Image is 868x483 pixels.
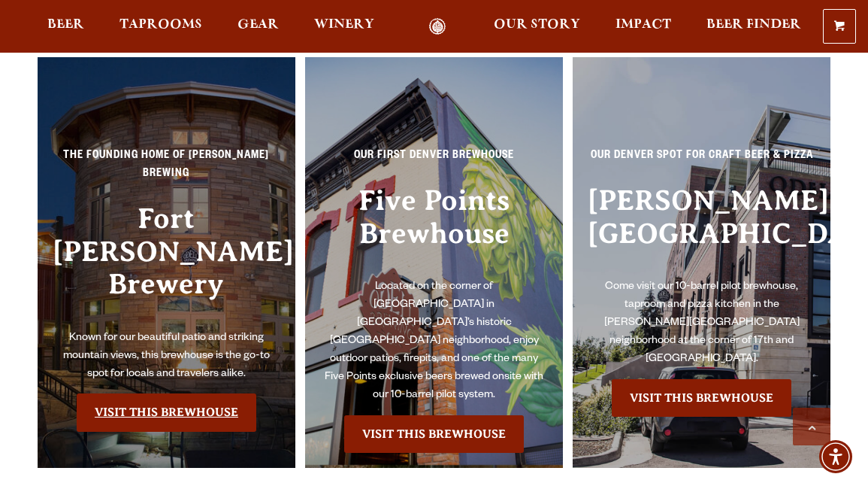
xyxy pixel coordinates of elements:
[612,379,791,417] a: Visit the Sloan’s Lake Brewhouse
[53,202,280,330] h3: Fort [PERSON_NAME] Brewery
[119,19,202,31] span: Taprooms
[409,18,465,35] a: Odell Home
[706,19,801,31] span: Beer Finder
[588,184,815,278] h3: [PERSON_NAME][GEOGRAPHIC_DATA]
[320,278,548,405] p: Located on the corner of [GEOGRAPHIC_DATA] in [GEOGRAPHIC_DATA]’s historic [GEOGRAPHIC_DATA] neig...
[606,18,681,35] a: Impact
[344,415,524,453] a: Visit the Five Points Brewhouse
[697,18,811,35] a: Beer Finder
[53,330,280,384] p: Known for our beautiful patio and striking mountain views, this brewhouse is the go-to spot for l...
[484,18,590,35] a: Our Story
[588,278,815,369] p: Come visit our 10-barrel pilot brewhouse, taproom and pizza kitchen in the [PERSON_NAME][GEOGRAPH...
[819,440,852,473] div: Accessibility Menu
[320,184,548,278] h3: Five Points Brewhouse
[615,19,671,31] span: Impact
[237,19,279,31] span: Gear
[494,19,580,31] span: Our Story
[314,19,374,31] span: Winery
[110,18,212,35] a: Taprooms
[320,147,548,175] p: Our First Denver Brewhouse
[53,147,280,193] p: The Founding Home of [PERSON_NAME] Brewing
[793,408,830,445] a: Scroll to top
[588,147,815,175] p: Our Denver spot for craft beer & pizza
[47,19,84,31] span: Beer
[304,18,384,35] a: Winery
[228,18,289,35] a: Gear
[38,18,94,35] a: Beer
[77,393,256,431] a: Visit the Fort Collin's Brewery & Taproom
